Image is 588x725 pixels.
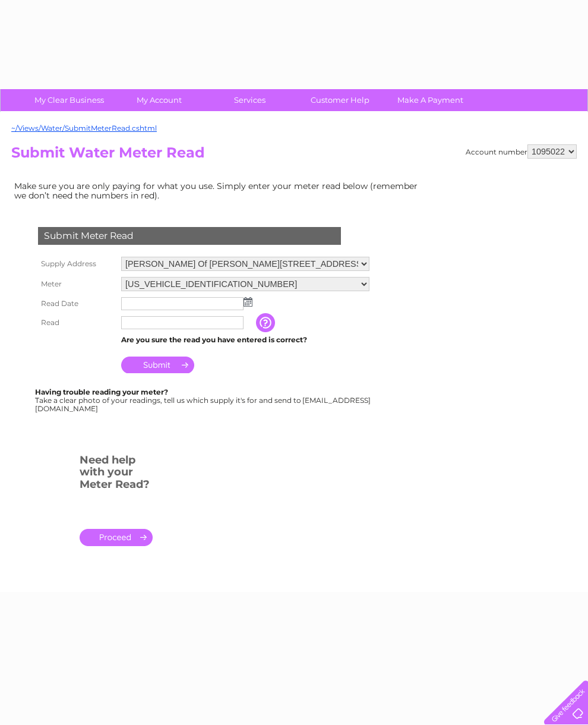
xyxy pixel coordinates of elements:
th: Read [35,313,118,332]
th: Supply Address [35,254,118,274]
div: Account number [466,144,577,159]
a: Make A Payment [381,89,479,111]
td: Are you sure the read you have entered is correct? [118,332,372,348]
div: Take a clear photo of your readings, tell us which supply it's for and send to [EMAIL_ADDRESS][DO... [35,388,372,412]
a: . [80,529,153,546]
h3: Need help with your Meter Read? [80,452,153,497]
a: ~/Views/Water/SubmitMeterRead.cshtml [11,124,157,133]
img: ... [244,297,252,307]
td: Make sure you are only paying for what you use. Simply enter your meter read below (remember we d... [11,178,427,203]
a: Services [201,89,299,111]
h2: Submit Water Meter Read [11,144,577,167]
a: My Account [110,89,208,111]
a: Customer Help [291,89,389,111]
input: Submit [121,357,194,373]
th: Read Date [35,294,118,313]
div: Submit Meter Read [38,227,341,245]
input: Information [256,313,277,332]
a: My Clear Business [20,89,118,111]
b: Having trouble reading your meter? [35,387,168,396]
th: Meter [35,274,118,294]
